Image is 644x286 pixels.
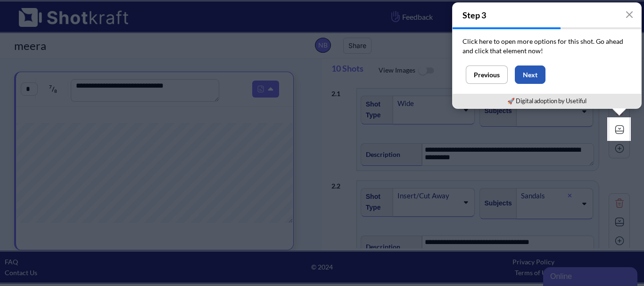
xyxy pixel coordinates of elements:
button: Previous [466,65,508,84]
a: 🚀 Digital adoption by Usetiful [507,97,586,105]
div: Online [7,6,87,17]
h4: Step 3 [453,3,641,27]
button: Next [515,65,545,84]
p: Click here to open more options for this shot. Go ahead and click that element now! [462,37,631,56]
img: Expand Icon [612,123,627,137]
